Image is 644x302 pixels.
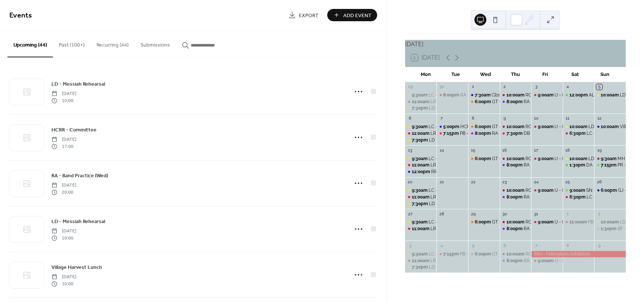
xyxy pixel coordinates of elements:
[555,124,641,130] div: IJ - [GEOGRAPHIC_DATA][PERSON_NAME]
[407,243,413,248] div: 3
[91,30,135,57] button: Recurring (44)
[502,84,508,90] div: 2
[51,280,76,287] span: 10:00
[430,226,464,232] div: LR - Yoga group
[588,124,638,130] div: LD - Messiah Rehearsal
[283,9,324,21] a: Export
[405,264,437,270] div: LD - Choir practice
[429,201,468,207] div: LD - Choir practice
[475,92,492,98] span: 7:30am
[569,130,587,137] span: 6:30pm
[538,219,555,225] span: 9:00am
[475,130,492,137] span: 8:00pm
[563,219,594,225] div: PB - Art Group
[441,67,471,82] div: Tue
[500,226,531,232] div: RA - Band Practice (Thu)
[586,187,622,194] div: SN - Private Party
[9,8,32,23] span: Events
[460,130,489,137] div: PB - Art group
[538,124,555,130] span: 9:00am
[405,251,437,257] div: LC - Pilates
[500,92,531,98] div: RC - Yoga
[460,251,489,257] div: PB - Art group
[569,219,588,225] span: 11:00am
[569,124,588,130] span: 10:00am
[601,124,620,130] span: 10:00am
[429,264,468,270] div: LD - Choir practice
[51,228,76,235] span: [DATE]
[470,243,476,248] div: 5
[405,258,437,264] div: LR - Yoga group
[439,147,444,153] div: 14
[594,92,626,98] div: LD - Messiah Rehearsal
[405,130,437,137] div: LR - Yoga group
[596,116,602,121] div: 12
[412,194,430,200] span: 11:00am
[7,30,53,57] button: Upcoming (44)
[565,84,571,90] div: 4
[569,92,589,98] span: 12:00pm
[596,243,602,248] div: 9
[470,179,476,185] div: 22
[492,124,534,130] div: GT - Private Meeting
[524,226,574,232] div: RA - Band Practice (Thu)
[500,156,531,162] div: RC - Yoga
[430,194,464,200] div: LR - Yoga group
[327,9,377,21] button: Add Event
[405,137,437,143] div: LD - Choir practice
[412,137,429,143] span: 7:30pm
[412,156,429,162] span: 9:30am
[506,251,525,257] span: 10:00am
[439,179,444,185] div: 21
[429,105,468,111] div: LD - Choir practice
[525,187,546,194] div: RC - Yoga
[524,194,574,200] div: RA - Band Practice (Thu)
[51,80,105,88] a: LD - Messiah Rehearsal
[500,124,531,130] div: RC - Yoga
[525,92,546,98] div: RC - Yoga
[525,251,546,257] div: RC - Yoga
[299,12,319,19] span: Export
[470,211,476,217] div: 29
[502,116,508,121] div: 9
[531,156,563,162] div: IJ - St Johns church
[412,251,429,257] span: 9:30am
[601,156,618,162] span: 9:30am
[500,219,531,225] div: RC - Yoga
[412,105,429,111] span: 7:30pm
[531,219,563,225] div: IJ - St Johns church
[475,219,492,225] span: 6:00pm
[51,143,76,150] span: 17:00
[492,99,534,105] div: GT - Private Meeting
[531,92,563,98] div: IJ - St Johns church
[533,147,539,153] div: 17
[502,179,508,185] div: 23
[533,116,539,121] div: 10
[429,187,452,194] div: LC - Pilates
[468,124,500,130] div: GT - Private Meeting
[475,124,492,130] span: 6:00pm
[492,130,544,137] div: RA - Band Practice (Wed)
[475,251,492,257] span: 6:00pm
[51,80,105,88] span: LD - Messiah Rehearsal
[439,211,444,217] div: 28
[533,243,539,248] div: 7
[501,67,530,82] div: Thu
[407,211,413,217] div: 27
[565,116,571,121] div: 11
[538,92,555,98] span: 9:00am
[492,219,534,225] div: GT - Private Meeting
[500,99,531,105] div: RA - Band Practice (Thu)
[405,194,437,200] div: LR - Yoga group
[411,67,441,82] div: Mon
[436,92,468,98] div: RA - Band Practice
[555,219,641,225] div: IJ - [GEOGRAPHIC_DATA][PERSON_NAME]
[412,169,431,175] span: 12:00pm
[51,235,76,241] span: 10:00
[51,263,102,271] a: Village Harvest Lunch
[596,147,602,153] div: 19
[555,92,641,98] div: IJ - [GEOGRAPHIC_DATA][PERSON_NAME]
[51,217,105,226] a: LD - Messiah Rehearsal
[51,97,76,104] span: 10:00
